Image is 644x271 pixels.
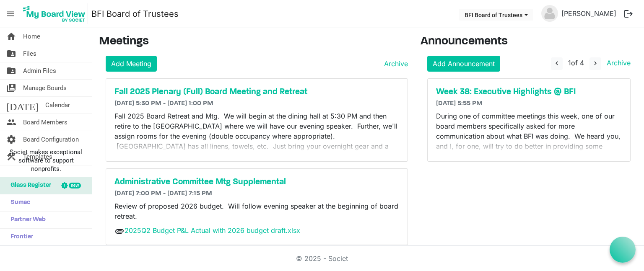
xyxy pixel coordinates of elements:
[589,57,601,70] button: navigate_next
[6,62,16,79] span: folder_shared
[558,5,620,22] a: [PERSON_NAME]
[125,226,300,235] a: 2025Q2 Budget P&L Actual with 2026 budget draft.xlsx
[23,80,67,96] span: Manage Boards
[114,201,399,221] p: Review of proposed 2026 budget. Will follow evening speaker at the beginning of board retreat.
[91,5,179,22] a: BFI Board of Trustees
[6,45,16,62] span: folder_shared
[568,59,584,67] span: of 4
[6,229,33,245] span: Frontier
[45,97,70,114] span: Calendar
[553,59,561,67] span: navigate_before
[436,111,622,171] p: During one of committee meetings this week, one of our board members specifically asked for more ...
[6,114,16,131] span: people
[106,56,157,72] a: Add Meeting
[592,59,599,67] span: navigate_next
[99,35,408,49] h3: Meetings
[114,190,399,198] h6: [DATE] 7:00 PM - [DATE] 7:15 PM
[114,100,399,108] h6: [DATE] 5:30 PM - [DATE] 1:00 PM
[551,57,563,70] button: navigate_before
[69,183,81,188] div: new
[23,45,36,62] span: Files
[21,3,88,24] img: My Board View Logo
[603,59,631,67] a: Archive
[6,212,46,228] span: Partner Web
[23,114,68,131] span: Board Members
[421,35,638,49] h3: Announcements
[114,87,399,97] a: Fall 2025 Plenary (Full) Board Meeting and Retreat
[6,131,16,148] span: settings
[459,9,533,21] button: BFI Board of Trustees dropdownbutton
[114,226,125,236] span: attachment
[23,28,40,45] span: Home
[436,87,622,97] a: Week 38: Executive Highlights @ BFI
[427,56,500,72] a: Add Announcement
[6,194,30,211] span: Sumac
[381,59,408,69] a: Archive
[23,131,79,148] span: Board Configuration
[620,5,637,23] button: logout
[3,6,18,22] span: menu
[23,62,56,79] span: Admin Files
[6,177,51,194] span: Glass Register
[21,3,91,24] a: My Board View Logo
[6,97,39,114] span: [DATE]
[568,59,571,67] span: 1
[6,28,16,45] span: home
[114,177,399,187] a: Administrative Committee Mtg Supplemental
[114,111,399,161] p: Fall 2025 Board Retreat and Mtg. We will begin at the dining hall at 5:30 PM and then retire to t...
[541,5,558,22] img: no-profile-picture.svg
[6,80,16,96] span: switch_account
[436,100,483,107] span: [DATE] 5:55 PM
[296,254,348,263] a: © 2025 - Societ
[4,148,88,173] span: Societ makes exceptional software to support nonprofits.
